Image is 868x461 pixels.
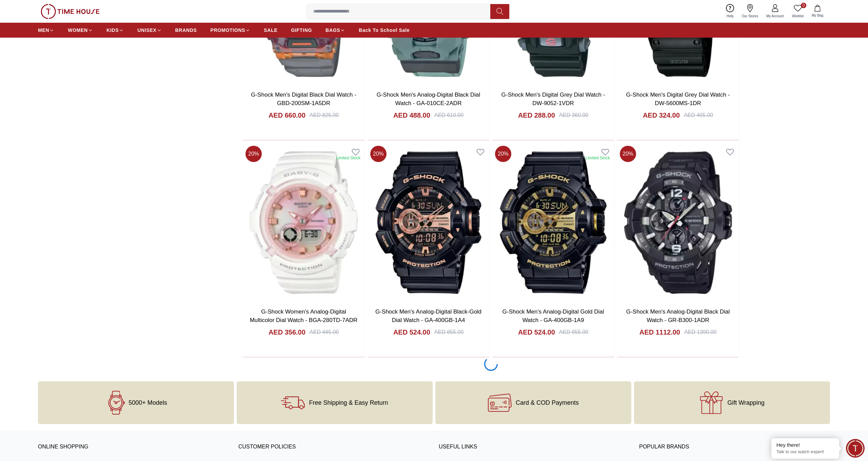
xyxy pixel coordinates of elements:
span: 5000+ Models [129,399,167,406]
h3: Popular Brands [639,442,830,452]
div: AED 610.00 [434,111,463,119]
h4: AED 488.00 [393,111,430,120]
a: BRANDS [175,24,197,36]
a: GIFTING [291,24,312,36]
div: AED 655.00 [434,328,463,336]
a: G-Shock Men's Analog-Digital Black-Gold Dial Watch - GA-400GB-1A4 [375,308,481,324]
div: AED 405.00 [684,111,713,119]
h4: AED 660.00 [269,111,305,120]
a: SALE [264,24,277,36]
a: Back To School Sale [359,24,410,36]
a: G-Shock Men's Digital Grey Dial Watch - DW-9052-1VDR [501,92,605,107]
p: Talk to our watch expert! [776,449,834,455]
a: PROMOTIONS [211,24,251,36]
div: AED 825.00 [310,111,339,119]
a: MEN [38,24,54,36]
a: Our Stores [738,3,762,20]
h3: CUSTOMER POLICIES [238,442,429,452]
img: G-Shock Women's Analog-Digital Multicolor Dial Watch - BGA-280TD-7ADR [243,143,364,302]
span: UNISEX [137,27,156,34]
a: G-Shock Men's Analog-Digital Gold Dial Watch - GA-400GB-1A9 [502,308,604,324]
h4: AED 324.00 [643,111,680,120]
h4: AED 1112.00 [639,327,680,337]
a: G-Shock Men's Analog-Digital Black Dial Watch - GA-010CE-2ADR [377,92,480,107]
span: SALE [264,27,277,34]
span: My Bag [809,13,826,18]
div: Limited Stock [336,155,360,161]
h4: AED 524.00 [393,327,430,337]
div: AED 1390.00 [684,328,716,336]
button: My Bag [808,3,827,19]
a: UNISEX [137,24,161,36]
span: Back To School Sale [359,27,410,34]
div: AED 655.00 [559,328,588,336]
img: G-Shock Men's Analog-Digital Gold Dial Watch - GA-400GB-1A9 [492,143,614,302]
a: Help [723,3,738,20]
a: BAGS [325,24,345,36]
div: Chat Widget [846,439,865,458]
span: BRANDS [175,27,197,34]
span: Card & COD Payments [516,399,579,406]
span: PROMOTIONS [211,27,245,34]
span: MEN [38,27,49,34]
span: GIFTING [291,27,312,34]
a: G-Shock Men's Analog-Digital Black Dial Watch - GR-B300-1ADR [626,308,730,324]
h3: USEFUL LINKS [439,442,630,452]
div: AED 360.00 [559,111,588,119]
span: 20 % [370,146,387,162]
img: G-Shock Men's Analog-Digital Black Dial Watch - GR-B300-1ADR [617,143,739,302]
span: BAGS [325,27,340,34]
img: ... [41,4,100,19]
img: G-Shock Men's Analog-Digital Black-Gold Dial Watch - GA-400GB-1A4 [368,143,489,302]
span: Our Stores [739,14,761,19]
div: Hey there! [776,442,834,448]
span: 20 % [495,146,511,162]
span: Help [724,14,736,19]
a: WOMEN [68,24,93,36]
a: G-Shock Men's Digital Black Dial Watch - GBD-200SM-1A5DR [251,92,356,107]
a: G-Shock Men's Digital Grey Dial Watch - DW-5600MS-1DR [626,92,730,107]
span: 0 [801,3,806,8]
span: Wishlist [789,14,806,19]
h4: AED 288.00 [518,111,555,120]
div: AED 445.00 [310,328,339,336]
div: Limited Stock [586,155,610,161]
span: My Account [764,14,787,19]
h4: AED 524.00 [518,327,555,337]
span: 20 % [245,146,262,162]
a: 0Wishlist [788,3,808,20]
span: Gift Wrapping [727,399,765,406]
h4: AED 356.00 [269,327,305,337]
span: Free Shipping & Easy Return [309,399,388,406]
span: KIDS [106,27,119,34]
a: G-Shock Women's Analog-Digital Multicolor Dial Watch - BGA-280TD-7ADR [250,308,358,324]
span: WOMEN [68,27,88,34]
h3: ONLINE SHOPPING [38,442,229,452]
a: KIDS [106,24,124,36]
span: 20 % [620,146,636,162]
